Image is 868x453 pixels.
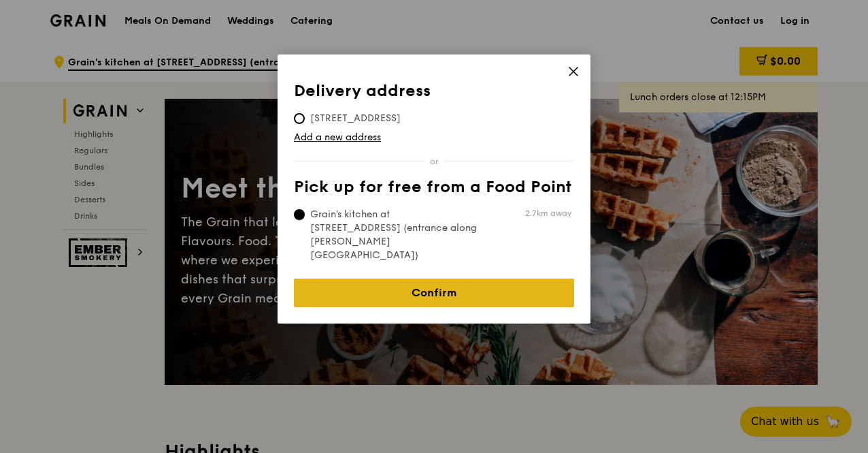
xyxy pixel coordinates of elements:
[294,279,574,307] a: Confirm
[294,112,417,125] span: [STREET_ADDRESS]
[294,178,574,202] th: Pick up for free from a Food Point
[525,208,571,219] span: 2.7km away
[294,208,497,262] span: Grain's kitchen at [STREET_ADDRESS] (entrance along [PERSON_NAME][GEOGRAPHIC_DATA])
[294,209,305,220] input: Grain's kitchen at [STREET_ADDRESS] (entrance along [PERSON_NAME][GEOGRAPHIC_DATA])2.7km away
[294,113,305,124] input: [STREET_ADDRESS]
[294,131,574,144] a: Add a new address
[294,82,574,106] th: Delivery address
